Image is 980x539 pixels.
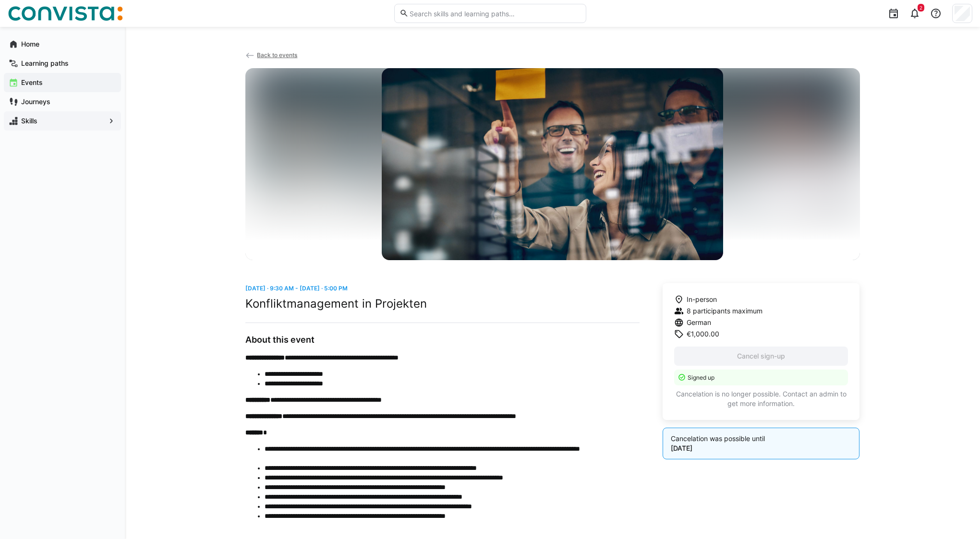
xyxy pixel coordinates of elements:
[409,9,581,18] input: Search skills and learning paths…
[688,373,843,382] p: Signed up
[245,297,640,311] h2: Konfliktmanagement in Projekten
[687,318,711,327] span: German
[687,329,719,339] span: €1,000.00
[257,51,297,59] span: Back to events
[687,295,717,304] span: In-person
[674,389,848,408] p: Cancelation is no longer possible. Contact an admin to get more information.
[671,443,852,453] p: [DATE]
[920,5,922,11] span: 2
[687,306,762,316] span: 8 participants maximum
[674,347,848,366] button: Cancel sign-up
[736,351,786,361] span: Cancel sign-up
[671,434,852,443] p: Cancelation was possible until
[245,335,640,345] h3: About this event
[245,51,298,59] a: Back to events
[245,285,348,292] span: [DATE] · 9:30 AM - [DATE] · 5:00 PM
